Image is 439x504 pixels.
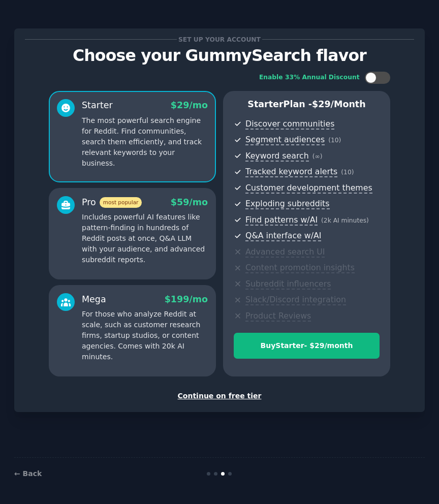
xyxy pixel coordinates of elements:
[82,115,208,169] p: The most powerful search engine for Reddit. Find communities, search them efficiently, and track ...
[100,197,142,208] span: most popular
[177,34,263,45] span: Set up your account
[321,217,369,224] span: ( 2k AI minutes )
[245,279,331,290] span: Subreddit influencers
[245,295,346,305] span: Slack/Discord integration
[312,99,366,109] span: $ 29 /month
[234,98,380,111] p: Starter Plan -
[245,247,325,258] span: Advanced search UI
[312,153,323,160] span: ( ∞ )
[245,311,311,322] span: Product Reviews
[234,333,380,359] button: BuyStarter- $29/month
[82,196,142,209] div: Pro
[328,137,341,144] span: ( 10 )
[245,151,309,162] span: Keyword search
[245,263,355,273] span: Content promotion insights
[14,469,42,478] a: ← Back
[234,340,379,351] div: Buy Starter - $ 29 /month
[245,215,318,226] span: Find patterns w/AI
[82,212,208,265] p: Includes powerful AI features like pattern-finding in hundreds of Reddit posts at once, Q&A LLM w...
[165,294,208,304] span: $ 199 /mo
[171,197,208,207] span: $ 59 /mo
[82,309,208,362] p: For those who analyze Reddit at scale, such as customer research firms, startup studios, or conte...
[245,135,325,145] span: Segment audiences
[245,119,334,130] span: Discover communities
[25,47,414,65] p: Choose your GummySearch flavor
[245,167,337,177] span: Tracked keyword alerts
[25,391,414,401] div: Continue on free tier
[341,169,354,176] span: ( 10 )
[82,293,106,306] div: Mega
[259,73,360,82] div: Enable 33% Annual Discount
[245,231,321,241] span: Q&A interface w/AI
[82,99,113,112] div: Starter
[245,199,329,209] span: Exploding subreddits
[171,100,208,110] span: $ 29 /mo
[245,183,372,194] span: Customer development themes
